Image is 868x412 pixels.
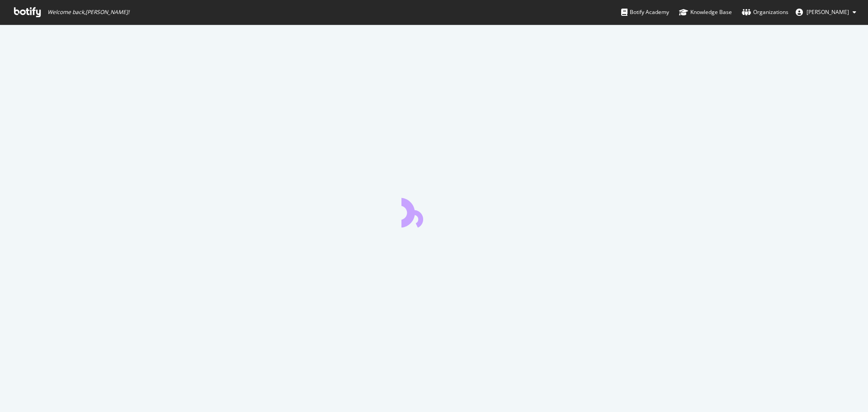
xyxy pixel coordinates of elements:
[621,8,669,17] div: Botify Academy
[401,195,467,227] div: animation
[742,8,788,17] div: Organizations
[807,8,849,16] span: Steven De Moor
[788,5,863,19] button: [PERSON_NAME]
[679,8,732,17] div: Knowledge Base
[47,9,129,16] span: Welcome back, [PERSON_NAME] !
